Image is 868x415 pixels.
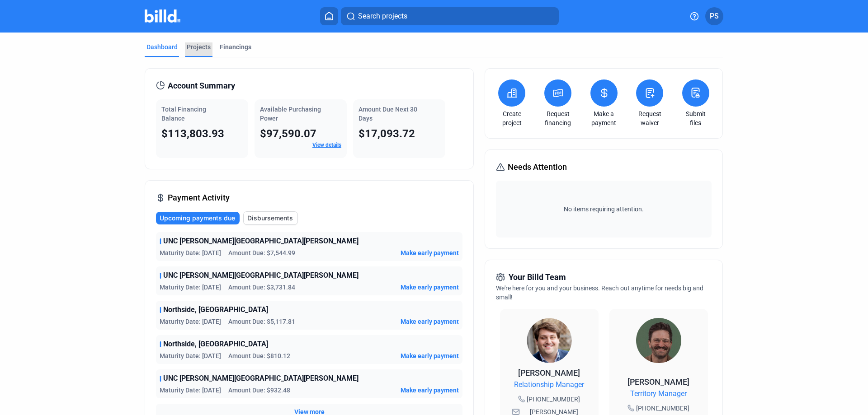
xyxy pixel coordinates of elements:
[260,106,321,122] span: Available Purchasing Power
[527,395,580,404] span: [PHONE_NUMBER]
[500,205,708,214] span: No items requiring attention.
[518,368,580,378] span: [PERSON_NAME]
[163,304,268,315] span: Northside, [GEOGRAPHIC_DATA]
[160,248,221,257] span: Maturity Date: [DATE]
[163,270,359,281] span: UNC [PERSON_NAME][GEOGRAPHIC_DATA][PERSON_NAME]
[710,11,719,22] span: PS
[160,283,221,292] span: Maturity Date: [DATE]
[627,377,689,387] span: [PERSON_NAME]
[187,42,211,51] div: Projects
[527,318,572,363] img: Relationship Manager
[705,7,723,25] button: PS
[508,161,567,173] span: Needs Attention
[228,386,290,395] span: Amount Due: $932.48
[542,109,574,127] a: Request financing
[228,283,295,292] span: Amount Due: $3,731.84
[160,214,235,223] span: Upcoming payments due
[156,212,240,224] button: Upcoming payments due
[509,271,566,284] span: Your Billd Team
[312,142,341,148] a: View details
[359,127,415,140] span: $17,093.72
[358,11,407,22] span: Search projects
[160,317,221,326] span: Maturity Date: [DATE]
[514,379,584,390] span: Relationship Manager
[161,106,206,122] span: Total Financing Balance
[228,248,295,257] span: Amount Due: $7,544.99
[146,42,178,51] div: Dashboard
[401,248,459,257] button: Make early payment
[359,106,417,122] span: Amount Due Next 30 Days
[160,386,221,395] span: Maturity Date: [DATE]
[588,109,620,127] a: Make a payment
[680,109,712,127] a: Submit files
[401,317,459,326] button: Make early payment
[401,386,459,395] button: Make early payment
[163,373,359,384] span: UNC [PERSON_NAME][GEOGRAPHIC_DATA][PERSON_NAME]
[163,339,268,350] span: Northside, [GEOGRAPHIC_DATA]
[496,109,528,127] a: Create project
[145,9,180,23] img: Billd Company Logo
[228,317,295,326] span: Amount Due: $5,117.81
[341,7,559,25] button: Search projects
[160,351,221,360] span: Maturity Date: [DATE]
[161,127,224,140] span: $113,803.93
[168,79,235,92] span: Account Summary
[636,318,681,363] img: Territory Manager
[260,127,316,140] span: $97,590.07
[630,388,687,399] span: Territory Manager
[401,351,459,360] button: Make early payment
[247,214,293,223] span: Disbursements
[243,211,298,225] button: Disbursements
[168,191,230,204] span: Payment Activity
[636,404,689,413] span: [PHONE_NUMBER]
[634,109,665,127] a: Request waiver
[163,236,359,247] span: UNC [PERSON_NAME][GEOGRAPHIC_DATA][PERSON_NAME]
[496,284,703,301] span: We're here for you and your business. Reach out anytime for needs big and small!
[228,351,290,360] span: Amount Due: $810.12
[401,283,459,292] button: Make early payment
[220,42,251,51] div: Financings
